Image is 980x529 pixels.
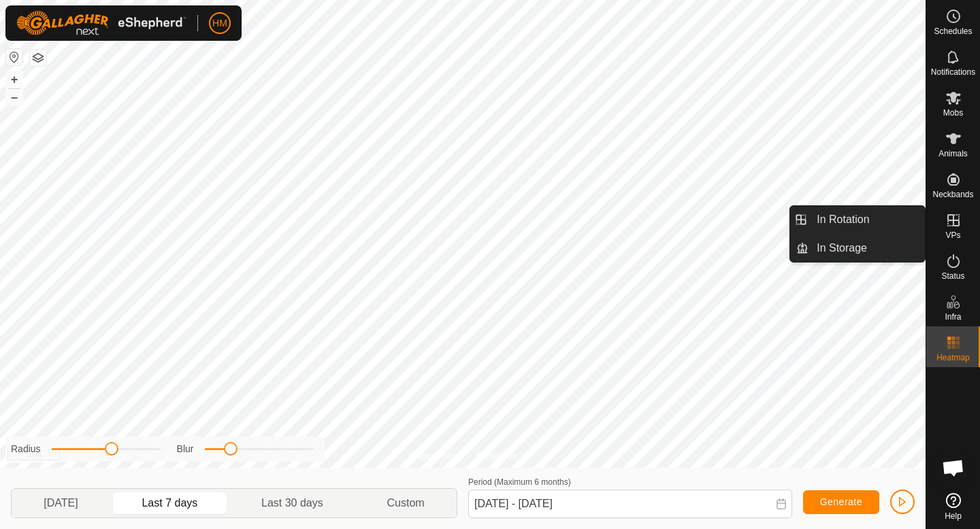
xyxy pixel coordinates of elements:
span: Mobs [943,109,963,117]
button: Reset Map [6,49,22,65]
label: Period (Maximum 6 months) [468,477,571,487]
span: Infra [945,313,961,321]
a: Contact Us [476,450,517,462]
span: Custom [387,495,425,511]
span: In Rotation [817,211,869,228]
span: Last 7 days [142,495,197,511]
a: Help [926,488,980,526]
span: HM [212,16,227,31]
span: [DATE] [44,495,78,511]
span: Notifications [931,68,975,76]
span: Generate [820,496,862,507]
span: Animals [938,150,968,158]
li: In Rotation [790,206,925,233]
li: In Storage [790,235,925,262]
span: VPs [945,231,960,239]
a: In Storage [808,235,925,262]
a: In Rotation [808,206,925,233]
span: Schedules [934,27,972,35]
button: Map Layers [30,50,46,66]
span: Help [945,512,962,520]
button: + [6,71,22,88]
a: Privacy Policy [409,450,460,462]
label: Radius [11,442,41,456]
span: Last 30 days [261,495,323,511]
button: Generate [803,490,879,514]
span: Status [941,272,964,280]
label: Blur [177,442,194,456]
span: Neckbands [932,190,973,199]
img: Gallagher Logo [16,11,186,35]
span: In Storage [817,240,867,256]
button: – [6,89,22,105]
span: Heatmap [936,354,970,362]
a: Open chat [933,447,974,488]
